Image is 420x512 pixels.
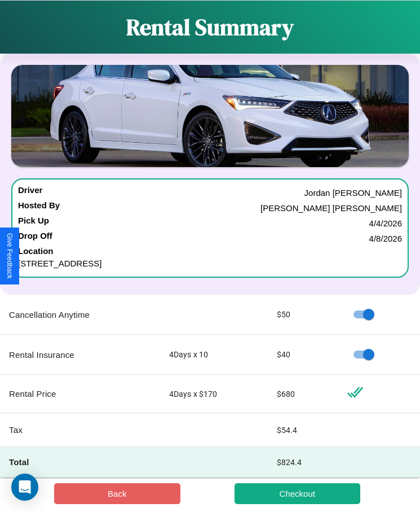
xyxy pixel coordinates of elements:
button: Back [54,483,180,504]
button: Checkout [235,483,361,504]
h4: Total [9,456,151,468]
div: Give Feedback [6,233,14,279]
h4: Pick Up [18,216,49,231]
td: 4 Days x $ 170 [160,375,268,413]
h4: Drop Off [18,231,52,246]
p: 4 / 8 / 2026 [369,231,402,246]
p: Cancellation Anytime [9,307,151,322]
p: 4 / 4 / 2026 [369,216,402,231]
td: $ 824.4 [268,447,338,478]
td: $ 680 [268,375,338,413]
h4: Hosted By [18,200,60,216]
p: Jordan [PERSON_NAME] [304,185,402,200]
h1: Rental Summary [126,12,294,42]
div: Open Intercom Messenger [11,474,38,501]
td: 4 Days x 10 [160,335,268,375]
p: Tax [9,422,151,437]
td: $ 50 [268,295,338,335]
h4: Driver [18,185,42,200]
h4: Location [18,246,402,256]
p: Rental Price [9,386,151,401]
p: [STREET_ADDRESS] [18,256,402,271]
td: $ 54.4 [268,413,338,447]
p: [PERSON_NAME] [PERSON_NAME] [260,200,402,216]
p: Rental Insurance [9,347,151,362]
td: $ 40 [268,335,338,375]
